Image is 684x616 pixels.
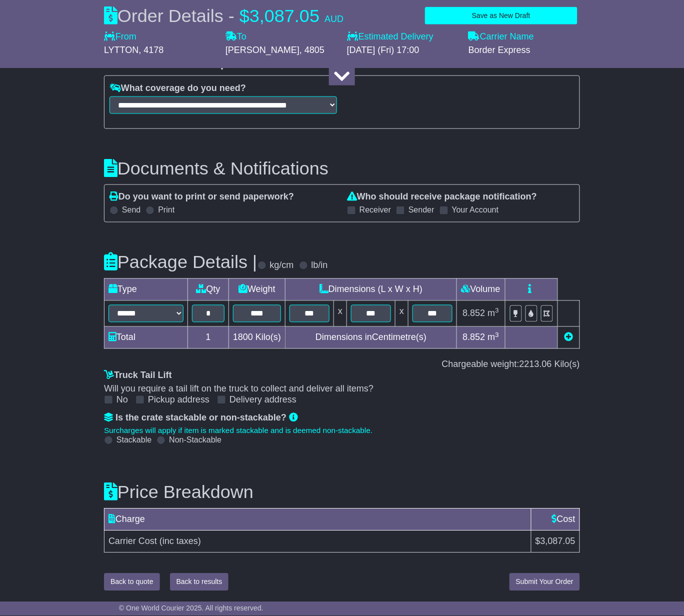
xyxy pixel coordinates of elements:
[334,300,347,326] td: x
[270,260,294,271] label: kg/cm
[347,192,537,203] label: Who should receive package notification?
[463,308,485,318] span: 8.852
[188,327,229,349] td: 1
[488,332,499,342] span: m
[158,205,174,215] label: Print
[119,604,263,612] span: © One World Courier 2025. All rights reserved.
[104,370,172,381] label: Truck Tail Lift
[347,31,458,42] label: Estimated Delivery
[104,482,580,502] h3: Price Breakdown
[104,426,580,435] div: Surcharges will apply if item is marked stackable and is deemed non-stackable.
[104,327,188,349] td: Total
[225,31,246,42] label: To
[138,45,163,55] span: , 4178
[359,205,391,215] label: Receiver
[116,395,128,406] label: No
[109,192,294,203] label: Do you want to print or send paperwork?
[104,278,188,300] td: Type
[516,578,573,586] span: Submit Your Order
[148,395,209,406] label: Pickup address
[535,536,575,546] span: $3,087.05
[239,5,249,26] span: $
[104,359,580,370] div: Chargeable weight: Kilo(s)
[347,45,458,56] div: [DATE] (Fri) 17:00
[229,395,296,406] label: Delivery address
[395,300,408,326] td: x
[169,435,221,445] label: Non-Stackable
[488,308,499,318] span: m
[104,252,257,272] h3: Package Details |
[468,45,580,56] div: Border Express
[170,573,229,591] button: Back to results
[299,45,324,55] span: , 4805
[324,14,343,24] span: AUD
[104,508,531,530] td: Charge
[285,278,457,300] td: Dimensions (L x W x H)
[108,536,157,546] span: Carrier Cost
[285,327,457,349] td: Dimensions in Centimetre(s)
[104,5,343,26] div: Order Details -
[159,536,201,546] span: (inc taxes)
[229,327,285,349] td: Kilo(s)
[122,205,140,215] label: Send
[564,332,573,342] a: Add new item
[229,278,285,300] td: Weight
[463,332,485,342] span: 8.852
[109,83,246,94] label: What coverage do you need?
[495,331,499,339] sup: 3
[452,205,499,215] label: Your Account
[104,31,136,42] label: From
[188,278,229,300] td: Qty
[425,7,577,24] button: Save as New Draft
[249,5,319,26] span: 3,087.05
[104,384,580,395] div: Will you require a tail lift on the truck to collect and deliver all items?
[408,205,434,215] label: Sender
[495,307,499,314] sup: 3
[519,359,552,369] span: 2213.06
[225,45,299,55] span: [PERSON_NAME]
[104,573,160,591] button: Back to quote
[115,413,286,423] span: Is the crate stackable or non-stackable?
[311,260,328,271] label: lb/in
[104,159,580,179] h3: Documents & Notifications
[233,332,253,342] span: 1800
[531,508,579,530] td: Cost
[509,573,580,591] button: Submit Your Order
[468,31,534,42] label: Carrier Name
[116,435,151,445] label: Stackable
[104,45,138,55] span: LYTTON
[457,278,505,300] td: Volume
